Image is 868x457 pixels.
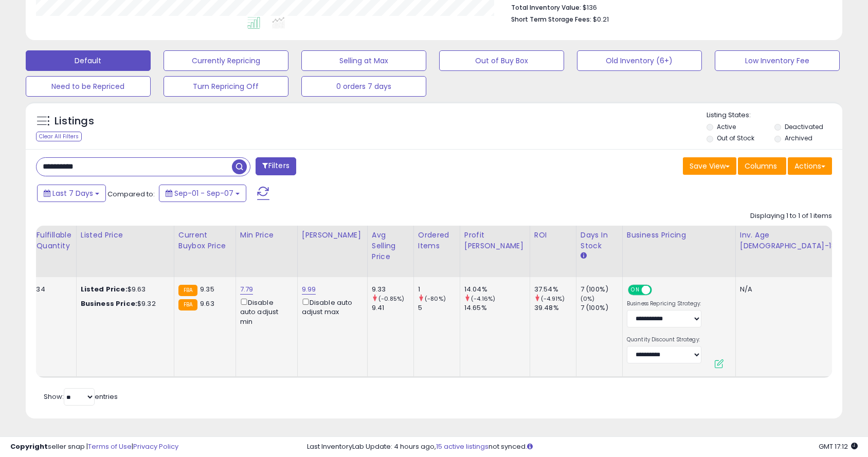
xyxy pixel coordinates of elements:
[581,295,595,303] small: (0%)
[256,157,296,175] button: Filters
[785,122,823,131] label: Deactivated
[471,295,495,303] small: (-4.16%)
[683,157,736,175] button: Save View
[81,285,166,294] div: $9.63
[593,14,609,24] span: $0.21
[81,230,170,241] div: Listed Price
[627,336,701,343] label: Quantity Discount Strategy:
[378,295,404,303] small: (-0.85%)
[10,442,178,452] div: seller snap | |
[200,284,214,294] span: 9.35
[436,442,489,451] a: 15 active listings
[44,392,118,401] span: Show: entries
[511,3,581,12] b: Total Inventory Value:
[240,297,290,326] div: Disable auto adjust min
[301,76,426,97] button: 0 orders 7 days
[439,50,564,71] button: Out of Buy Box
[819,442,858,451] span: 2025-09-15 17:12 GMT
[629,286,642,295] span: ON
[107,189,155,199] span: Compared to:
[26,50,151,71] button: Default
[81,299,166,308] div: $9.32
[464,285,530,294] div: 14.04%
[715,50,840,71] button: Low Inventory Fee
[788,157,832,175] button: Actions
[36,285,68,294] div: 34
[52,188,93,198] span: Last 7 Days
[372,303,413,313] div: 9.41
[534,230,572,241] div: ROI
[88,442,132,451] a: Terms of Use
[302,230,363,241] div: [PERSON_NAME]
[581,251,587,261] small: Days In Stock.
[534,303,576,313] div: 39.48%
[36,132,82,141] div: Clear All Filters
[81,284,128,294] b: Listed Price:
[581,285,622,294] div: 7 (100%)
[26,76,151,97] button: Need to be Repriced
[307,442,858,452] div: Last InventoryLab Update: 4 hours ago, not synced.
[650,286,667,295] span: OFF
[425,295,446,303] small: (-80%)
[534,285,576,294] div: 37.54%
[464,230,526,251] div: Profit [PERSON_NAME]
[785,134,812,142] label: Archived
[372,230,409,262] div: Avg Selling Price
[164,76,288,97] button: Turn Repricing Off
[302,297,359,317] div: Disable auto adjust max
[37,185,106,202] button: Last 7 Days
[81,299,137,308] b: Business Price:
[418,303,460,313] div: 5
[717,134,754,142] label: Out of Stock
[36,230,71,251] div: Fulfillable Quantity
[745,161,777,171] span: Columns
[740,230,843,251] div: Inv. Age [DEMOGRAPHIC_DATA]-180
[240,230,293,241] div: Min Price
[717,122,736,131] label: Active
[178,285,197,296] small: FBA
[511,15,591,24] b: Short Term Storage Fees:
[581,230,618,251] div: Days In Stock
[541,295,565,303] small: (-4.91%)
[55,114,94,129] h5: Listings
[418,285,460,294] div: 1
[178,299,197,310] small: FBA
[418,230,456,251] div: Ordered Items
[740,285,839,294] div: N/A
[707,111,842,120] p: Listing States:
[302,284,316,295] a: 9.99
[10,442,48,451] strong: Copyright
[627,300,701,307] label: Business Repricing Strategy:
[174,188,233,198] span: Sep-01 - Sep-07
[464,303,530,313] div: 14.65%
[178,230,231,251] div: Current Buybox Price
[159,185,246,202] button: Sep-01 - Sep-07
[301,50,426,71] button: Selling at Max
[164,50,288,71] button: Currently Repricing
[627,230,731,241] div: Business Pricing
[738,157,786,175] button: Columns
[372,285,413,294] div: 9.33
[581,303,622,313] div: 7 (100%)
[577,50,702,71] button: Old Inventory (6+)
[750,211,832,221] div: Displaying 1 to 1 of 1 items
[133,442,178,451] a: Privacy Policy
[511,1,825,13] li: $136
[200,299,214,308] span: 9.63
[240,284,254,295] a: 7.79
